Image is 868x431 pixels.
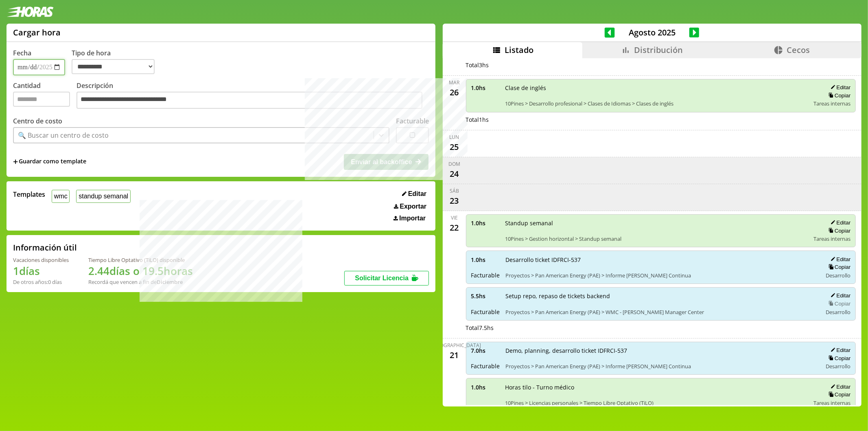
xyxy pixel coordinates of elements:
span: 1.0 hs [471,219,500,227]
div: 🔍 Buscar un centro de costo [18,131,109,140]
label: Cantidad [13,81,77,111]
div: 23 [448,194,461,207]
textarea: Descripción [77,92,422,109]
button: Editar [828,219,851,226]
button: Solicitar Licencia [344,271,429,286]
h1: Cargar hora [13,27,61,38]
span: Proyectos > Pan American Energy (PAE) > WMC - [PERSON_NAME] Manager Center [506,308,817,316]
img: logotipo [7,7,54,17]
span: 7.0 hs [471,347,500,354]
button: Editar [828,84,851,91]
h1: 2.44 días o 19.5 horas [88,264,193,278]
span: Cecos [787,44,810,55]
select: Tipo de hora [72,59,155,74]
div: sáb [450,187,459,194]
span: Demo, planning, desarrollo ticket IDFRCI-537 [506,347,817,354]
label: Centro de costo [13,117,62,125]
span: Facturable [471,362,500,370]
span: Clase de inglés [505,84,808,92]
h2: Información útil [13,242,77,253]
button: Editar [828,292,851,299]
span: Horas tilo - Turno médico [505,383,808,391]
div: Total 7.5 hs [466,324,856,332]
button: Editar [828,256,851,263]
span: Proyectos > Pan American Energy (PAE) > Informe [PERSON_NAME] Continua [506,272,817,279]
div: lun [450,134,459,141]
span: Templates [13,190,45,199]
span: +Guardar como template [13,157,86,166]
span: 10Pines > Licencias personales > Tiempo Libre Optativo (TiLO) [505,399,808,407]
span: 1.0 hs [471,84,500,92]
div: 24 [448,167,461,180]
span: Exportar [400,203,426,210]
button: Copiar [826,300,851,307]
div: Total 1 hs [466,116,856,123]
button: Copiar [826,264,851,270]
button: Editar [400,190,429,198]
div: 22 [448,221,461,234]
button: Copiar [826,227,851,234]
span: 5.5 hs [471,292,500,300]
b: Diciembre [157,278,183,286]
div: Vacaciones disponibles [13,256,69,264]
span: Facturable [471,308,500,316]
div: 26 [448,86,461,99]
span: Importar [399,215,426,222]
button: Copiar [826,355,851,362]
div: dom [448,161,460,167]
div: De otros años: 0 días [13,278,69,286]
div: vie [451,214,458,221]
button: Editar [828,347,851,354]
span: Setup repo, repaso de tickets backend [506,292,817,300]
button: Copiar [826,391,851,398]
span: Desarrollo ticket IDFRCI-537 [506,256,817,264]
button: Editar [828,383,851,390]
span: Listado [505,44,533,55]
button: standup semanal [76,190,130,202]
h1: 1 días [13,264,69,278]
span: + [13,157,18,166]
label: Tipo de hora [72,48,161,75]
span: Tareas internas [813,235,851,242]
label: Descripción [77,81,429,111]
button: Copiar [826,92,851,99]
label: Facturable [396,117,429,125]
div: Recordá que vencen a fin de [88,278,193,286]
label: Fecha [13,48,31,57]
div: 21 [448,349,461,362]
span: Facturable [471,271,500,279]
span: Desarrollo [826,308,851,316]
span: 1.0 hs [471,256,500,264]
div: Total 3 hs [466,61,856,69]
button: wmc [52,190,70,202]
div: scrollable content [443,58,861,405]
span: Editar [408,190,426,198]
span: Tareas internas [813,399,851,407]
span: Standup semanal [505,219,808,227]
div: 25 [448,141,461,154]
span: Solicitar Licencia [355,275,409,281]
input: Cantidad [13,92,70,107]
span: 10Pines > Gestion horizontal > Standup semanal [505,235,808,242]
div: mar [449,79,460,86]
span: 10Pines > Desarrollo profesional > Clases de Idiomas > Clases de inglés [505,100,808,107]
span: Agosto 2025 [615,27,689,38]
span: Desarrollo [826,272,851,279]
span: 1.0 hs [471,383,500,391]
div: Tiempo Libre Optativo (TiLO) disponible [88,256,193,264]
div: [DEMOGRAPHIC_DATA] [428,342,481,349]
span: Proyectos > Pan American Energy (PAE) > Informe [PERSON_NAME] Continua [506,363,817,370]
span: Desarrollo [826,363,851,370]
span: Distribución [634,44,683,55]
button: Exportar [391,202,429,211]
span: Tareas internas [813,100,851,107]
